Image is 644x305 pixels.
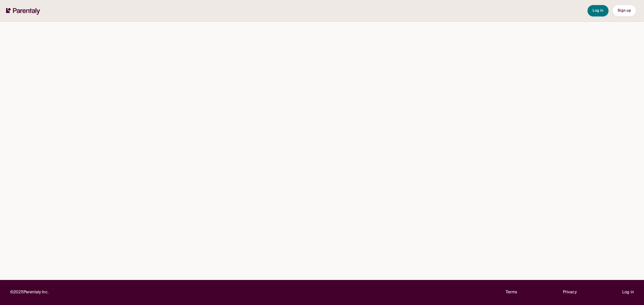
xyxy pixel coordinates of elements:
[618,9,631,12] span: Sign up
[10,289,49,296] p: © 2025 Parentaly Inc.
[506,289,517,296] a: Terms
[613,5,636,16] button: Sign up
[563,289,577,296] a: Privacy
[622,289,634,296] a: Log in
[588,5,609,16] button: Log in
[593,9,603,12] span: Log in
